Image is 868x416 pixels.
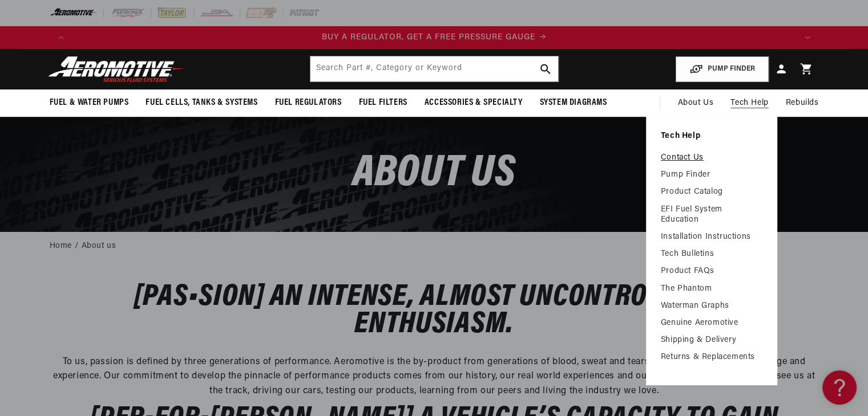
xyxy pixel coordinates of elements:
[661,284,762,294] a: The Phantom
[425,97,523,109] span: Accessories & Specialty
[359,97,407,109] span: Fuel Filters
[45,56,188,83] img: Aeromotive
[531,89,616,116] summary: System Diagrams
[796,26,819,49] button: Translation missing: en.sections.announcements.next_announcement
[353,152,516,197] span: About us
[146,97,257,109] span: Fuel Cells, Tanks & Systems
[730,97,768,109] span: Tech Help
[72,31,796,44] div: Announcement
[50,284,819,338] h2: [Pas•sion] An intense, almost uncontrollable enthusiasm.
[661,170,762,180] a: Pump Finder
[50,240,72,252] a: Home
[322,33,535,42] span: BUY A REGULATOR, GET A FREE PRESSURE GAUGE
[50,240,819,252] nav: breadcrumbs
[661,318,762,328] a: Genuine Aeromotive
[310,56,558,81] input: Search by Part Number, Category or Keyword
[41,89,138,116] summary: Fuel & Water Pumps
[786,97,819,109] span: Rebuilds
[661,335,762,345] a: Shipping & Delivery
[21,26,847,49] slideshow-component: Translation missing: en.sections.announcements.announcement_bar
[540,97,607,109] span: System Diagrams
[677,99,713,107] span: About Us
[661,232,762,242] a: Installation Instructions
[777,89,827,117] summary: Rebuilds
[267,89,350,116] summary: Fuel Regulators
[275,97,342,109] span: Fuel Regulators
[661,205,762,225] a: EFI Fuel System Education
[722,89,777,117] summary: Tech Help
[661,301,762,311] a: Waterman Graphs
[82,240,116,252] a: About us
[669,89,722,117] a: About Us
[72,31,796,44] a: BUY A REGULATOR, GET A FREE PRESSURE GAUGE
[661,153,762,163] a: Contact Us
[661,352,762,362] a: Returns & Replacements
[661,266,762,276] a: Product FAQs
[50,355,819,399] p: To us, passion is defined by three generations of performance. Aeromotive is the by-product from ...
[661,249,762,259] a: Tech Bulletins
[661,187,762,197] a: Product Catalog
[676,56,769,82] button: PUMP FINDER
[416,89,531,116] summary: Accessories & Specialty
[137,89,266,116] summary: Fuel Cells, Tanks & Systems
[50,26,72,49] button: Translation missing: en.sections.announcements.previous_announcement
[661,131,762,141] a: Tech Help
[350,89,416,116] summary: Fuel Filters
[72,31,796,44] div: 1 of 4
[50,97,129,109] span: Fuel & Water Pumps
[533,56,558,81] button: search button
